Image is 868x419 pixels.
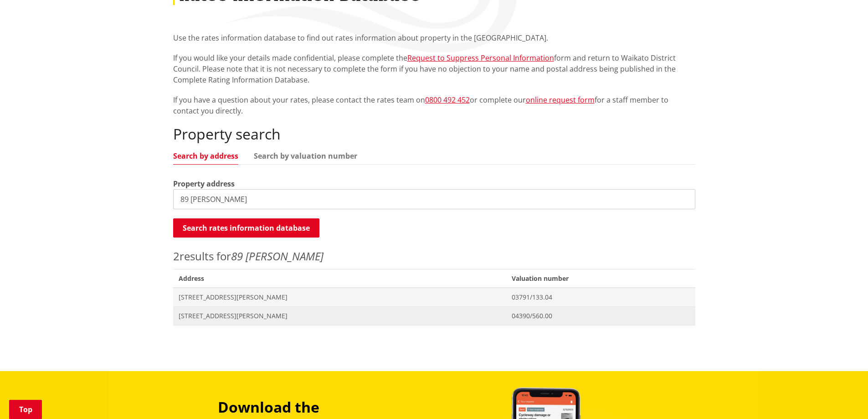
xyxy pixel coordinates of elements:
[179,311,501,321] span: [STREET_ADDRESS][PERSON_NAME]
[173,218,319,238] button: Search rates information database
[173,269,507,288] span: Address
[506,269,695,288] span: Valuation number
[231,248,324,264] em: 89 [PERSON_NAME]
[425,95,470,105] a: 0800 492 452
[173,189,695,209] input: e.g. Duke Street NGARUAWAHIA
[173,248,180,264] span: 2
[173,32,695,43] p: Use the rates information database to find out rates information about property in the [GEOGRAPHI...
[173,94,695,116] p: If you have a question about your rates, please contact the rates team on or complete our for a s...
[526,95,595,105] a: online request form
[173,178,235,189] label: Property address
[407,53,554,63] a: Request to Suppress Personal Information
[179,293,501,302] span: [STREET_ADDRESS][PERSON_NAME]
[512,293,689,302] span: 03791/133.04
[826,381,859,414] iframe: Messenger Launcher
[173,248,695,264] p: results for
[173,125,695,143] h2: Property search
[173,306,695,325] a: [STREET_ADDRESS][PERSON_NAME] 04390/560.00
[512,311,689,321] span: 04390/560.00
[9,400,42,419] a: Top
[173,288,695,306] a: [STREET_ADDRESS][PERSON_NAME] 03791/133.04
[254,152,357,160] a: Search by valuation number
[173,152,238,160] a: Search by address
[173,52,695,85] p: If you would like your details made confidential, please complete the form and return to Waikato ...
